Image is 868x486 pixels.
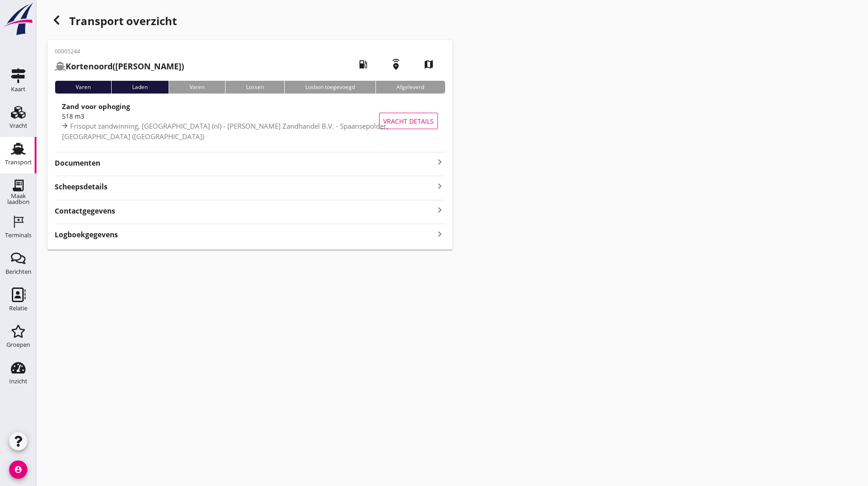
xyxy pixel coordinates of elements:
span: Vracht details [383,116,434,126]
img: logo-small.a267ee39.svg [2,2,35,36]
strong: Zand voor ophoging [62,102,130,111]
i: keyboard_arrow_right [434,228,445,240]
strong: Documenten [55,158,434,168]
h2: ([PERSON_NAME]) [55,60,184,73]
strong: Contactgegevens [55,206,115,216]
i: emergency_share [383,52,409,77]
div: Inzicht [9,378,27,384]
div: Vracht [10,123,27,129]
div: Losbon toegevoegd [284,81,375,94]
div: Kaart [11,86,26,92]
div: Varen [169,81,225,94]
div: Relatie [9,305,27,311]
i: keyboard_arrow_right [434,180,445,192]
div: Laden [111,81,168,94]
div: Berichten [5,269,31,275]
strong: Scheepsdetails [55,182,108,192]
div: Transport [5,159,32,165]
button: Vracht details [379,113,438,129]
strong: Logboekgegevens [55,230,118,240]
i: local_gas_station [350,52,376,77]
div: Afgeleverd [375,81,445,94]
span: Frisoput zandwinning, [GEOGRAPHIC_DATA] (nl) - [PERSON_NAME] Zandhandel B.V. - Spaansepolder, [GE... [62,121,388,141]
div: Lossen [225,81,284,94]
strong: Kortenoord [66,61,113,72]
p: 00005244 [55,47,184,56]
div: Transport overzicht [47,11,452,33]
i: account_circle [9,460,27,479]
div: 518 m3 [62,111,396,121]
div: Varen [55,81,111,94]
i: keyboard_arrow_right [434,204,445,216]
div: Terminals [5,232,31,238]
a: Zand voor ophoging518 m3Frisoput zandwinning, [GEOGRAPHIC_DATA] (nl) - [PERSON_NAME] Zandhandel B... [55,101,445,141]
i: keyboard_arrow_right [434,157,445,167]
i: map [416,52,442,77]
div: Groepen [6,342,30,348]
